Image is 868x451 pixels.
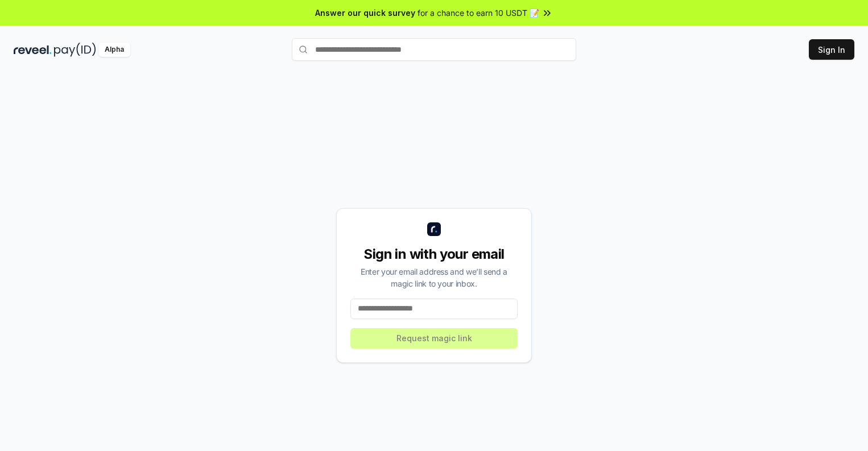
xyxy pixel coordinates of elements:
[315,7,415,19] span: Answer our quick survey
[54,43,96,57] img: pay_id
[809,39,854,60] button: Sign In
[350,245,518,263] div: Sign in with your email
[14,43,52,57] img: reveel_dark
[427,222,441,236] img: logo_small
[350,266,518,289] div: Enter your email address and we’ll send a magic link to your inbox.
[418,7,539,19] span: for a chance to earn 10 USDT 📝
[98,43,130,57] div: Alpha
